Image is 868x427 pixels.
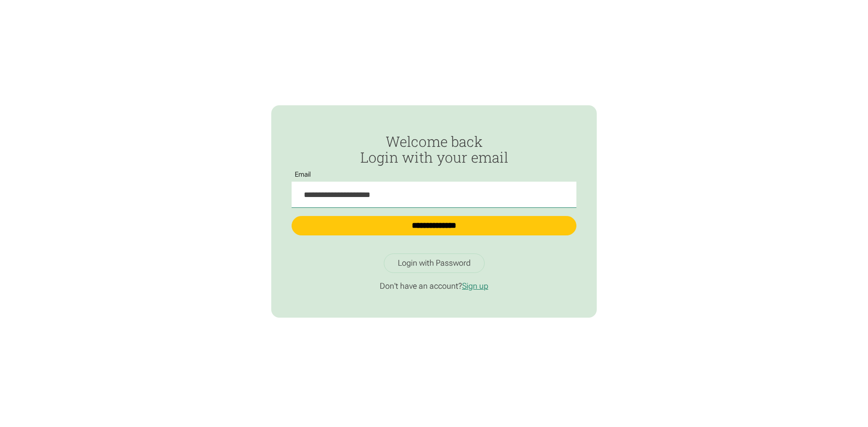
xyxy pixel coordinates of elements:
h2: Welcome back Login with your email [292,134,576,165]
a: Sign up [462,281,488,291]
label: Email [292,171,314,178]
form: Passwordless Login [292,134,576,245]
p: Don't have an account? [292,281,576,291]
div: Login with Password [398,258,471,268]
